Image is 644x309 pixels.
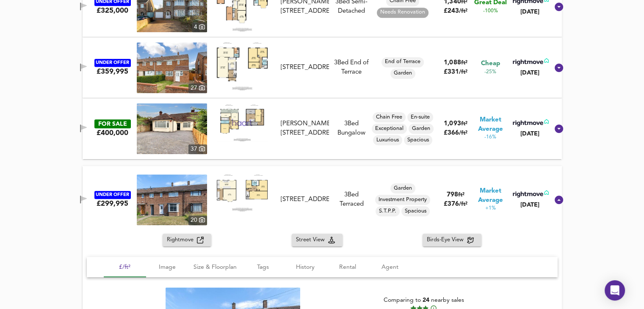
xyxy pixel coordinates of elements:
[409,124,434,134] div: Garden
[217,103,268,142] img: Floorplan
[247,262,279,273] span: Tags
[151,262,183,273] span: Image
[390,185,415,192] span: Garden
[332,262,364,273] span: Rental
[447,192,458,198] span: 798
[192,22,207,32] div: 4
[390,69,415,77] span: Garden
[459,69,467,75] span: / ft²
[459,201,467,207] span: / ft²
[217,174,268,211] img: Floorplan
[423,234,481,247] button: Birds-Eye View
[373,112,406,122] div: Chain Free
[167,235,197,245] span: Rightmove
[94,59,131,67] div: UNDER OFFER
[459,8,467,14] span: / ft²
[137,103,207,154] img: property thumbnail
[444,69,467,75] span: £ 331
[137,42,207,93] a: property thumbnail 27
[193,262,237,273] span: Size & Floorplan
[472,116,509,134] span: Market Average
[83,166,562,234] div: UNDER OFFER£299,995 property thumbnail 20 Floorplan[STREET_ADDRESS]3Bed TerracedGardenInvestment ...
[407,113,433,121] span: En-suite
[373,113,406,121] span: Chain Free
[485,205,496,212] span: +1%
[390,69,415,79] div: Garden
[407,112,433,122] div: En-suite
[444,8,467,14] span: £ 243
[188,144,207,154] div: 37
[94,119,131,128] div: FOR SALE
[484,134,496,141] span: -16%
[444,121,461,127] span: 1,093
[373,135,402,145] div: Luxurious
[137,174,207,225] a: property thumbnail 20
[97,128,128,138] div: £400,000
[375,196,430,204] span: Investment Property
[554,124,564,134] svg: Show Details
[281,63,329,72] div: [STREET_ADDRESS]
[332,190,370,209] div: 3 Bed Terraced
[332,119,370,138] div: 3 Bed Bungalow
[137,42,207,93] img: property thumbnail
[97,67,128,76] div: £359,995
[83,37,562,98] div: UNDER OFFER£359,995 property thumbnail 27 Floorplan[STREET_ADDRESS]3Bed End of TerraceEnd of Terr...
[376,206,400,216] div: S.T.P.P.
[481,59,500,68] span: Cheap
[461,60,467,66] span: ft²
[372,124,407,134] div: Exceptional
[137,103,207,154] a: property thumbnail 37
[459,130,467,136] span: / ft²
[376,207,400,215] span: S.T.P.P.
[94,191,131,199] div: UNDER OFFER
[390,183,415,193] div: Garden
[277,119,332,138] div: Ashcroft Road, Luton, LU2 9AB
[377,8,428,16] span: Needs Renovation
[484,69,496,76] span: -25%
[427,235,467,245] span: Birds-Eye View
[188,215,207,225] div: 20
[444,130,467,136] span: £ 366
[444,201,467,207] span: £ 376
[109,262,141,273] span: £/ft²
[409,125,434,132] span: Garden
[296,235,328,245] span: Street View
[97,199,128,208] div: £299,995
[554,63,564,73] svg: Show Details
[97,6,128,15] div: £325,000
[554,195,564,205] svg: Show Details
[404,135,432,145] div: Spacious
[281,195,329,204] div: [STREET_ADDRESS]
[483,8,498,15] span: -100%
[373,136,402,144] span: Luxurious
[404,136,432,144] span: Spacious
[292,234,343,247] button: Street View
[281,119,329,138] div: [PERSON_NAME][STREET_ADDRESS]
[188,83,207,93] div: 27
[377,8,428,18] div: Needs Renovation
[461,121,467,127] span: ft²
[372,125,407,132] span: Exceptional
[444,60,461,66] span: 1,088
[511,130,549,138] div: [DATE]
[401,206,430,216] div: Spacious
[83,98,562,159] div: FOR SALE£400,000 property thumbnail 37 Floorplan[PERSON_NAME][STREET_ADDRESS]3Bed BungalowChain F...
[163,234,211,247] button: Rightmove
[289,262,321,273] span: History
[511,201,549,209] div: [DATE]
[137,174,207,225] img: property thumbnail
[374,262,406,273] span: Agent
[511,69,549,77] div: [DATE]
[217,42,268,90] img: Floorplan
[401,207,430,215] span: Spacious
[332,58,370,77] div: 3 Bed End of Terrace
[381,57,424,67] div: End of Terrace
[511,8,549,16] div: [DATE]
[605,280,625,301] div: Open Intercom Messenger
[472,187,509,205] span: Market Average
[423,297,429,303] span: 24
[554,2,564,12] svg: Show Details
[375,195,430,205] div: Investment Property
[381,58,424,66] span: End of Terrace
[277,63,332,72] div: Hallwicks Road, Luton, LU2 9BQ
